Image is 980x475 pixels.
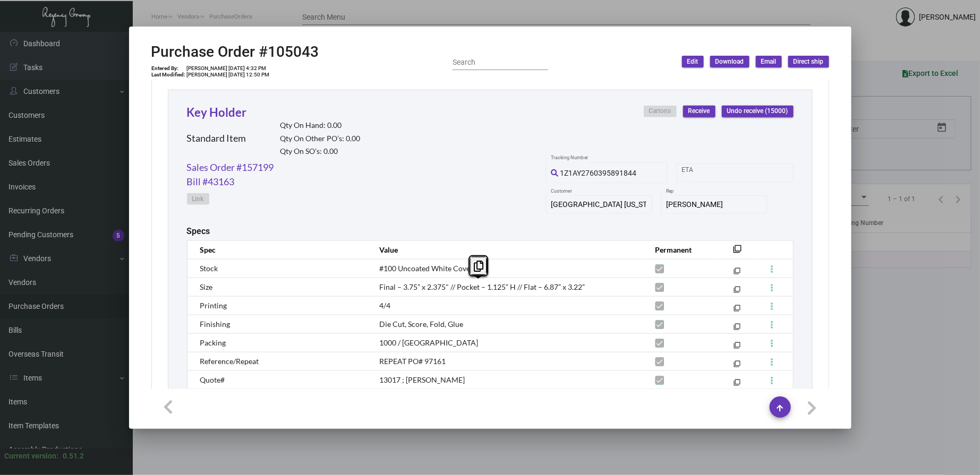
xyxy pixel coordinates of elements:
[151,43,319,61] h2: Purchase Order #105043
[734,381,740,388] mat-icon: filter_none
[187,105,247,119] a: Key Holder
[644,106,677,117] button: Cartons
[369,240,644,259] th: Value
[200,338,226,347] span: Packing
[187,193,209,205] button: Link
[280,121,361,130] h2: Qty On Hand: 0.00
[722,106,794,117] button: Undo receive (15000)
[710,56,749,67] button: Download
[187,175,235,189] a: Bill #43163
[187,160,274,175] a: Sales Order #157199
[734,344,740,351] mat-icon: filter_none
[280,147,361,156] h2: Qty On SO’s: 0.00
[734,248,742,256] mat-icon: filter_none
[756,56,782,67] button: Email
[682,56,704,67] button: Edit
[727,107,788,116] span: Undo receive (15000)
[734,288,740,295] mat-icon: filter_none
[715,57,744,66] span: Download
[200,319,231,329] span: Finishing
[200,301,227,310] span: Printing
[4,451,58,462] div: Current version:
[683,106,715,117] button: Receive
[187,226,210,236] h2: Specs
[723,168,774,177] input: End date
[63,451,84,462] div: 0.51.2
[379,357,446,366] span: REPEAT PO# 97161
[187,133,246,144] h2: Standard Item
[187,240,369,259] th: Spec
[186,72,270,78] td: [PERSON_NAME] [DATE] 12:50 PM
[151,65,186,72] td: Entered By:
[379,338,478,347] span: 1000 / [GEOGRAPHIC_DATA]
[379,301,390,310] span: 4/4
[687,57,698,66] span: Edit
[734,362,740,369] mat-icon: filter_none
[681,168,714,177] input: Start date
[560,169,636,177] span: 1Z1AY2760395891844
[192,195,204,204] span: Link
[794,57,824,66] span: Direct ship
[734,270,740,277] mat-icon: filter_none
[788,56,829,67] button: Direct ship
[688,107,710,116] span: Receive
[645,240,718,259] th: Permanent
[649,107,671,116] span: Cartons
[200,264,218,273] span: Stock
[761,57,777,66] span: Email
[280,134,361,143] h2: Qty On Other PO’s: 0.00
[200,357,259,366] span: Reference/Repeat
[151,72,186,78] td: Last Modified:
[200,282,213,291] span: Size
[474,261,483,272] i: Copy
[379,264,473,273] span: #100 Uncoated White Cover
[379,375,465,384] span: 13017 ; [PERSON_NAME]
[186,65,270,72] td: [PERSON_NAME] [DATE] 4:32 PM
[200,375,225,384] span: Quote#
[734,325,740,332] mat-icon: filter_none
[379,282,585,291] span: Final – 3.75” x 2.375" // Pocket – 1.125” H // Flat – 6.87” x 3.22”
[734,307,740,314] mat-icon: filter_none
[379,319,463,329] span: Die Cut, Score, Fold, Glue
